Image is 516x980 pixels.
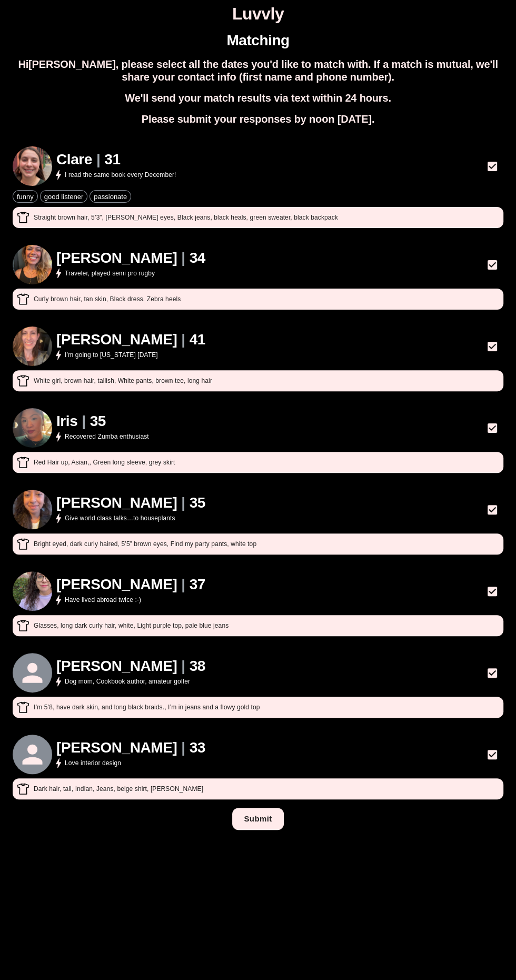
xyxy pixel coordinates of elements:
[181,331,185,349] h1: |
[190,494,205,512] h1: 35
[65,758,121,768] p: Love interior design
[65,350,158,360] p: I’m going to [US_STATE] [DATE]
[90,413,106,430] h1: 35
[181,576,185,593] h1: |
[65,513,175,523] p: Give world class talks…to houseplants
[13,326,52,366] img: sarah
[13,245,52,284] img: Marissa
[13,193,37,201] span: funny
[56,413,77,430] h1: Iris
[190,739,205,757] h1: 33
[125,92,391,104] h2: We'll send your match results via text within 24 hours.
[56,494,177,512] h1: [PERSON_NAME]
[56,658,177,675] h1: [PERSON_NAME]
[90,193,131,201] span: passionate
[56,576,177,593] h1: [PERSON_NAME]
[34,539,256,549] p: Bright eyed, dark curly haired, 5’5” brown eyes , Find my party pants, white top
[104,151,120,169] h1: 31
[226,32,289,50] h1: Matching
[65,269,155,278] p: Traveler, played semi pro rugby
[56,151,92,169] h1: Clare
[82,413,85,430] h1: |
[34,376,212,385] p: White girl, brown hair, tallish , White pants, brown tee, long hair
[142,113,374,125] h2: Please submit your responses by noon [DATE].
[4,4,512,24] h1: Luvvly
[56,250,177,267] h1: [PERSON_NAME]
[34,702,260,712] p: I’m 5’8, have dark skin, and long black braids. , I’m in jeans and a flowy gold top
[41,193,87,201] span: good listener
[190,658,205,675] h1: 38
[65,595,141,605] p: Have lived abroad twice :-)
[181,250,185,267] h1: |
[13,58,503,83] h2: Hi [PERSON_NAME] , please select all the dates you'd like to match with. If a match is mutual, we...
[65,432,149,441] p: Recovered Zumba enthusiast
[181,494,185,512] h1: |
[190,331,205,349] h1: 41
[232,808,283,830] button: Submit
[190,250,205,267] h1: 34
[34,294,181,304] p: Curly brown hair, tan skin , Black dress. Zebra heels
[13,146,52,186] img: Clare
[34,784,203,794] p: Dark hair, tall, Indian , Jeans, beige shirt, [PERSON_NAME]
[181,739,185,757] h1: |
[34,213,338,222] p: Straight brown hair, 5’3”, [PERSON_NAME] eyes , Black jeans, black heals, green sweater, black ba...
[65,677,190,686] p: Dog mom, Cookbook author, amateur golfer
[13,408,52,448] img: Iris
[56,331,177,349] h1: [PERSON_NAME]
[13,490,52,529] img: Roshani
[65,170,176,180] p: I read the same book every December!
[13,571,52,611] img: Sarah
[96,151,100,169] h1: |
[34,458,175,467] p: Red Hair up, Asian, , Green long sleeve, grey skirt
[34,621,229,630] p: Glasses, long dark curly hair, white , Light purple top, pale blue jeans
[181,658,185,675] h1: |
[190,576,205,593] h1: 37
[56,739,177,757] h1: [PERSON_NAME]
